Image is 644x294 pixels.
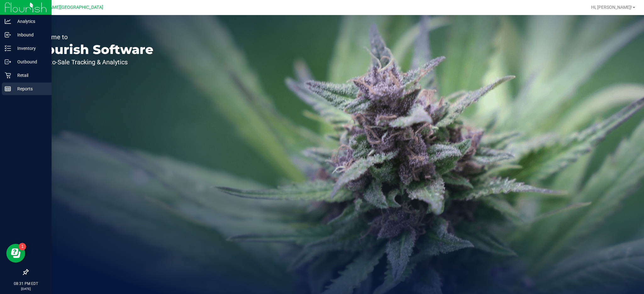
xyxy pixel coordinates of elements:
p: [DATE] [3,286,49,291]
inline-svg: Retail [5,72,11,78]
p: Reports [11,85,49,93]
iframe: Resource center unread badge [19,243,26,250]
inline-svg: Inbound [5,32,11,38]
span: Hi, [PERSON_NAME]! [591,5,632,10]
p: Inbound [11,31,49,39]
inline-svg: Reports [5,86,11,92]
p: Inventory [11,45,49,52]
iframe: Resource center [6,244,25,263]
p: Analytics [11,18,49,25]
span: [PERSON_NAME][GEOGRAPHIC_DATA] [25,5,103,10]
p: Welcome to [34,34,153,40]
p: Flourish Software [34,43,153,56]
p: Outbound [11,58,49,66]
p: Seed-to-Sale Tracking & Analytics [34,59,153,65]
inline-svg: Inventory [5,45,11,51]
p: 08:31 PM EDT [3,281,49,286]
inline-svg: Outbound [5,59,11,65]
inline-svg: Analytics [5,18,11,24]
p: Retail [11,72,49,79]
